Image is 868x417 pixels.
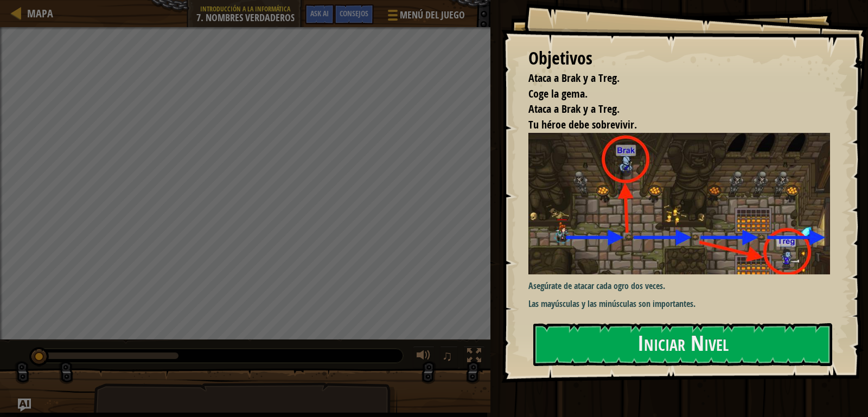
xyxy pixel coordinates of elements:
[413,346,435,368] button: Ajustar volúmen
[528,280,838,292] p: Asegúrate de atacar cada ogro dos veces.
[515,117,827,133] li: Tu héroe debe sobrevivir.
[528,70,620,85] span: Ataca a Brak y a Treg.
[528,117,637,132] span: Tu héroe debe sobrevivir.
[528,46,830,71] div: Objetivos
[442,348,453,364] span: ♫
[310,8,329,18] span: Ask AI
[440,346,458,368] button: ♫
[379,4,471,30] button: Menú del Juego
[27,6,53,21] span: Mapa
[528,101,620,116] span: Ataca a Brak y a Treg.
[528,86,588,101] span: Coge la gema.
[528,298,838,310] p: Las mayúsculas y las minúsculas son importantes.
[22,6,53,21] a: Mapa
[18,399,31,412] button: Ask AI
[515,70,827,86] li: Ataca a Brak y a Treg.
[533,323,832,366] button: Iniciar Nivel
[463,346,485,368] button: Alterna pantalla completa.
[305,4,334,24] button: Ask AI
[515,86,827,102] li: Coge la gema.
[340,8,368,18] span: Consejos
[528,133,838,275] img: True names
[400,8,465,22] span: Menú del Juego
[515,101,827,117] li: Ataca a Brak y a Treg.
